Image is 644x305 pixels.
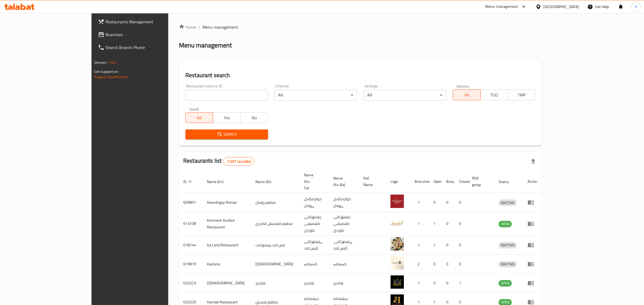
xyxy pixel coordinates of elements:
[329,274,359,293] td: شانديز
[442,193,455,212] td: 0
[300,236,329,255] td: ڕێستۆرانتی ئایس لاند
[499,221,512,227] span: OPEN
[508,90,535,100] button: TMP
[455,255,468,274] td: 0
[300,212,329,236] td: رێستۆرانتی کشمیشى كوردى
[429,212,442,236] td: 1
[442,274,455,293] td: 0
[190,131,264,138] span: Search
[364,90,446,101] div: All
[183,157,254,166] h2: Restaurants list
[255,178,278,185] span: Name (Ar)
[455,236,468,255] td: 0
[203,274,251,293] td: [DEMOGRAPHIC_DATA]
[455,193,468,212] td: 0
[251,212,300,236] td: مطعم كشميش الكردي
[198,24,200,30] li: /
[455,91,478,99] span: All
[185,71,535,79] h2: Restaurant search
[203,236,251,255] td: Ice Land Restaurant
[251,255,300,274] td: [DEMOGRAPHIC_DATA]
[410,212,429,236] td: 1
[499,280,512,286] span: OPEN
[207,178,230,185] span: Name (En)
[483,91,506,99] span: TGO
[410,274,429,293] td: 1
[410,193,429,212] td: 1
[390,216,404,229] img: Kshmesh Kurdish Restaurant
[223,157,254,166] div: Total records count
[94,28,199,41] a: Branches
[442,212,455,236] td: 0
[300,255,329,274] td: کەستانە
[390,237,404,251] img: Ice Land Restaurant
[528,199,537,206] div: Menu
[455,170,468,193] th: Closed
[472,175,488,188] span: POS group
[188,114,211,122] span: All
[240,112,268,123] button: No
[329,255,359,274] td: کەستانە
[499,261,517,267] div: INACTIVE
[410,236,429,255] td: 1
[510,91,533,99] span: TMP
[429,255,442,274] td: 0
[94,73,128,80] a: Support.OpsPlatform
[94,59,107,66] span: Version:
[527,155,540,168] div: Export file
[329,212,359,236] td: رێستۆرانتی کشمیشى كوردى
[105,44,195,51] span: Search Branch Phone
[300,274,329,293] td: شانديز
[183,178,193,185] span: ID
[390,256,404,270] img: Kastana
[251,193,300,212] td: مطعم رومان
[333,175,353,188] span: Name (Ku-Ba)
[528,242,537,248] div: Menu
[442,255,455,274] td: 0
[203,212,251,236] td: Kshmesh Kurdish Restaurant
[523,170,542,193] th: Action
[185,112,213,123] button: All
[185,129,268,139] button: Search
[499,221,512,227] div: OPEN
[179,24,542,30] nav: breadcrumb
[528,221,537,227] div: Menu
[94,41,199,54] a: Search Branch Phone
[179,41,232,50] h2: Menu management
[499,242,517,248] div: INACTIVE
[215,114,238,122] span: Yes
[455,274,468,293] td: 1
[429,170,442,193] th: Open
[251,236,300,255] td: ايس لاند ريستورانت
[442,236,455,255] td: 0
[224,159,254,164] span: 11297 record(s)
[203,193,251,212] td: Xwardngay Roman
[635,4,637,10] span: S
[429,274,442,293] td: 0
[429,236,442,255] td: 1
[105,31,195,38] span: Branches
[94,68,119,75] span: Get support on:
[363,175,380,188] span: Ref. Name
[480,90,508,100] button: TGO
[442,170,455,193] th: Busy
[499,200,517,206] span: INACTIVE
[108,59,116,66] span: 1.0.0
[390,195,404,208] img: Xwardngay Roman
[94,15,199,28] a: Restaurants Management
[410,255,429,274] td: 2
[243,114,266,122] span: No
[329,236,359,255] td: .ڕێستۆرانتی ئایس لاند
[528,280,537,286] div: Menu
[202,24,238,30] span: Menu management
[528,261,537,267] div: Menu
[386,170,410,193] th: Logo
[453,90,480,100] button: All
[456,84,470,88] label: Delivery
[189,107,199,111] label: Upsell
[275,90,357,101] div: All
[300,193,329,212] td: خواردنگەی ڕۆمان
[213,112,240,123] button: Yes
[499,178,516,185] span: Status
